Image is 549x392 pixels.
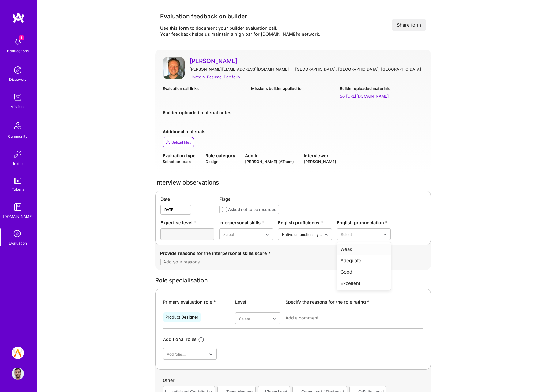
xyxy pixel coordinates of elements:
div: English proficiency * [278,219,332,226]
div: Evaluation call links [163,85,246,92]
img: bell [12,35,24,48]
div: Notifications [7,48,29,54]
div: Evaluation [9,240,27,246]
div: Primary evaluation role * [163,299,230,305]
div: Design [205,159,235,165]
div: Weak [337,244,391,255]
div: Missions [10,103,25,110]
div: Tokens [12,186,24,192]
div: Date [160,196,214,202]
img: discovery [12,64,24,76]
div: https://www.aspden.design/Case-study/Soho-House [346,93,389,99]
div: Invite [13,160,23,167]
div: Use this form to document your builder evaluation call. Your feedback helps us maintain a high ba... [160,25,320,37]
div: Discovery [9,76,27,83]
button: Share form [392,19,426,31]
i: icon Upload2 [165,140,170,145]
i: icon Info [198,336,205,343]
div: Role specialisation [155,277,431,284]
i: https://www.aspden.design/Case-study/Soho-House [340,94,345,99]
div: Interpersonal skills * [219,219,273,226]
div: [PERSON_NAME][EMAIL_ADDRESS][DOMAIN_NAME] [190,66,289,73]
div: Asked not to be recorded [228,206,276,213]
img: User Avatar [163,57,185,79]
img: logo [12,12,24,23]
div: English pronunciation * [337,219,391,226]
a: A.Team // Selection Team - help us grow the community! [10,347,25,359]
i: icon SelectionTeam [12,228,24,240]
div: Excellent [337,278,391,289]
div: Level [235,299,280,305]
a: [PERSON_NAME] [190,57,423,65]
div: Interviewer [304,152,336,159]
div: Add roles... [167,351,186,357]
a: User Avatar [10,368,25,380]
i: icon Chevron [273,317,276,320]
a: LinkedIn [190,74,205,80]
i: icon Chevron [383,233,386,236]
div: · [291,66,293,73]
i: icon Chevron [266,233,269,236]
div: Specify the reasons for the role rating * [285,299,423,305]
div: Adequate [337,255,391,266]
div: Evaluation type [163,152,196,159]
div: Evaluation feedback on builder [160,12,320,20]
img: User Avatar [12,368,24,380]
div: Flags [219,196,426,202]
div: Select [239,315,250,322]
a: User Avatar [163,57,185,80]
div: Expertise level * [160,219,214,226]
a: Resume [207,74,221,80]
img: Invite [12,148,24,160]
div: Native or functionally native [282,231,323,237]
div: Other [163,377,423,386]
div: Community [8,133,28,140]
div: Role category [205,152,235,159]
img: Community [10,118,25,133]
div: Builder uploaded materials [340,85,423,92]
img: tokens [14,178,21,184]
div: Additional roles [163,336,197,343]
img: A.Team // Selection Team - help us grow the community! [12,347,24,359]
div: [GEOGRAPHIC_DATA], [GEOGRAPHIC_DATA], [GEOGRAPHIC_DATA] [295,66,421,73]
i: icon Chevron [325,233,328,236]
img: guide book [12,201,24,213]
div: [DOMAIN_NAME] [3,213,33,220]
a: Portfolio [224,74,240,80]
img: teamwork [12,91,24,103]
a: [URL][DOMAIN_NAME] [340,93,423,99]
div: Selection team [163,159,196,165]
div: Provide reasons for the interpersonal skills score * [160,250,426,256]
div: Admin [245,152,294,159]
div: Product Designer [165,315,198,320]
i: icon Chevron [209,353,212,356]
div: Builder uploaded material notes [163,109,423,116]
div: [PERSON_NAME] (ATeam) [245,159,294,165]
div: Additional materials [163,128,423,135]
span: 1 [19,35,24,40]
div: Good [337,266,391,278]
div: Upload files [171,140,191,145]
div: Select [341,231,352,237]
div: Interview observations [155,179,431,186]
div: Missions builder applied to [251,85,335,92]
div: Select [223,231,234,237]
div: [PERSON_NAME] [304,159,336,165]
